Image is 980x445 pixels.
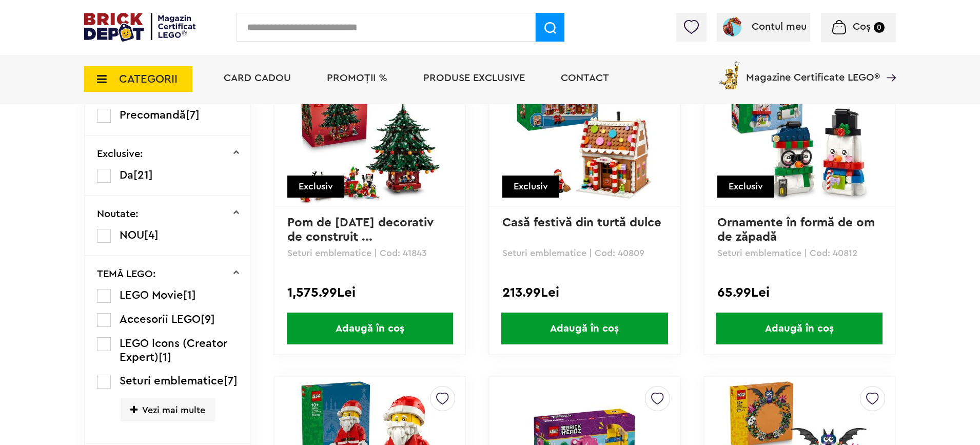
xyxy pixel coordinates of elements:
[97,149,143,159] p: Exclusive:
[186,109,200,121] span: [7]
[144,229,159,241] span: [4]
[287,217,437,243] a: Pom de [DATE] decorativ de construit ...
[513,61,656,204] img: Casă festivă din turtă dulce
[704,313,895,344] a: Adaugă în coș
[120,289,183,301] span: LEGO Movie
[716,313,883,344] span: Adaugă în coș
[120,109,186,121] span: Precomandă
[224,375,238,386] span: [7]
[275,313,465,344] a: Adaugă în coș
[502,217,661,229] a: Casă festivă din turtă dulce
[502,286,667,299] div: 213.99Lei
[287,248,452,258] p: Seturi emblematice | Cod: 41843
[287,286,452,299] div: 1,575.99Lei
[120,314,201,325] span: Accesorii LEGO
[874,22,885,33] small: 0
[97,269,156,279] p: TEMĂ LEGO:
[853,22,871,32] span: Coș
[746,59,880,83] span: Magazine Certificate LEGO®
[728,61,871,204] img: Ornamente în formă de om de zăpadă
[287,313,453,344] span: Adaugă în coș
[120,229,144,241] span: NOU
[717,248,882,258] p: Seturi emblematice | Cod: 40812
[120,338,227,363] span: LEGO Icons (Creator Expert)
[423,73,525,83] a: Produse exclusive
[502,248,667,258] p: Seturi emblematice | Cod: 40809
[717,217,878,243] a: Ornamente în formă de om de zăpadă
[717,176,774,198] div: Exclusiv
[224,73,291,83] a: Card Cadou
[133,169,153,181] span: [21]
[501,313,668,344] span: Adaugă în coș
[97,209,139,219] p: Noutate:
[489,313,680,344] a: Adaugă în coș
[120,375,224,386] span: Seturi emblematice
[327,73,387,83] a: PROMOȚII %
[120,169,133,181] span: Da
[721,22,807,32] a: Contul meu
[298,61,442,204] img: Pom de Crăciun decorativ de construit în familie
[183,289,196,301] span: [1]
[287,176,344,198] div: Exclusiv
[880,59,896,69] a: Magazine Certificate LEGO®
[121,398,215,421] span: Vezi mai multe
[201,314,215,325] span: [9]
[502,176,559,198] div: Exclusiv
[561,73,609,83] a: Contact
[119,73,178,85] span: CATEGORII
[717,286,882,299] div: 65.99Lei
[159,352,171,363] span: [1]
[752,22,807,32] span: Contul meu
